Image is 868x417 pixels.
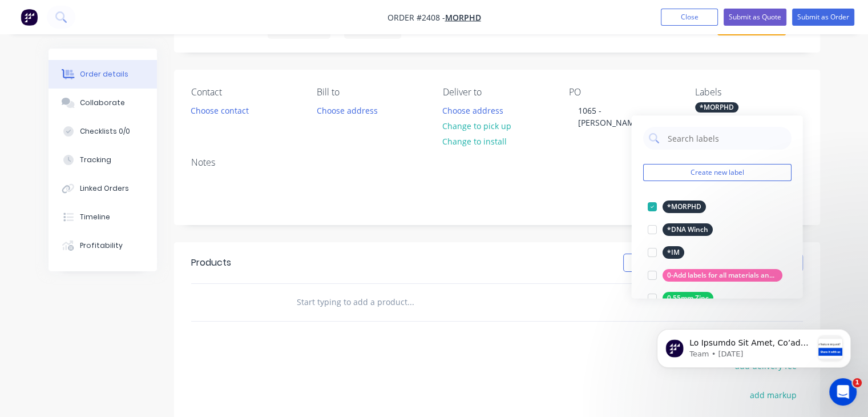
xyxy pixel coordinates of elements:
button: Choose address [437,102,510,118]
div: Bill to [317,87,425,98]
button: 0.55mm Zinc [643,290,717,306]
p: Message from Team, sent 6d ago [50,43,173,53]
button: Checklists 0/0 [49,117,157,146]
div: 0-Add labels for all materials and processes here [662,269,782,282]
div: Order details [80,69,128,79]
button: Show / Hide columns [623,254,712,272]
input: Search labels [666,127,785,150]
button: add markup [744,387,803,403]
button: *MORPHD [643,199,710,215]
div: Deliver to [443,87,551,98]
img: Factory [21,9,38,26]
button: Timeline [49,203,157,231]
button: Close [661,9,718,26]
iframe: Intercom notifications message [640,306,868,386]
button: Tracking [49,146,157,174]
div: Profitability [80,240,123,251]
span: 1 [853,378,862,387]
input: Start typing to add a product... [296,291,524,314]
div: Checklists 0/0 [80,126,130,137]
a: MORPHD [445,12,481,23]
button: Submit as Order [792,9,854,26]
div: PO [569,87,677,98]
div: Notes [191,157,803,168]
button: Change to install [437,134,513,149]
button: 0-Add labels for all materials and processes here [643,267,786,283]
div: *MORPHD [662,201,705,213]
button: Choose contact [184,102,255,118]
button: Collaborate [49,89,157,117]
div: *DNA Winch [662,223,712,236]
span: Order #2408 - [387,12,445,23]
button: Order details [49,60,157,89]
div: 1065 - [PERSON_NAME] [569,102,677,131]
button: Choose address [310,102,383,118]
div: Linked Orders [80,183,129,194]
div: 0.55mm Zinc [662,292,713,304]
div: Labels [695,87,803,98]
div: Products [191,256,231,270]
div: Timeline [80,212,110,222]
div: *MORPHD [695,102,738,113]
button: Create new label [643,164,791,181]
button: *DNA Winch [643,222,717,238]
iframe: Intercom live chat [829,378,857,406]
button: Change to pick up [437,118,518,134]
div: Collaborate [80,98,125,108]
div: Contact [191,87,299,98]
button: Linked Orders [49,174,157,203]
div: Tracking [80,155,111,165]
button: Submit as Quote [724,9,786,26]
button: Profitability [49,231,157,260]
